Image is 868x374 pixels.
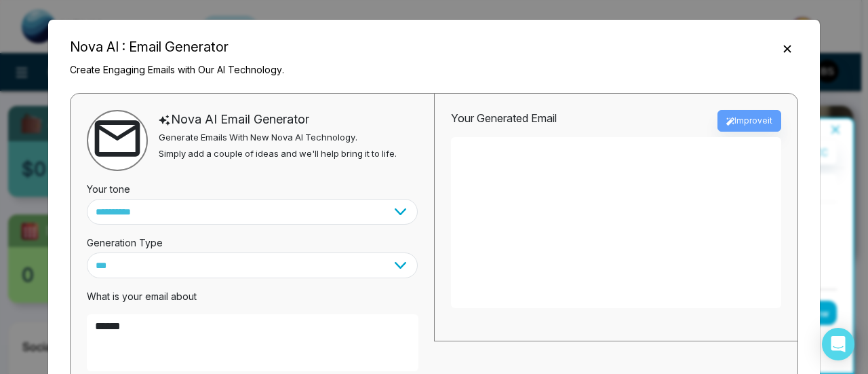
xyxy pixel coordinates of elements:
p: Simply add a couple of ideas and we'll help bring it to life. [159,147,397,161]
div: Generation Type [87,225,418,253]
div: Open Intercom Messenger [822,328,854,360]
p: Generate Emails With New Nova AI Technology. [159,131,397,145]
p: Create Engaging Emails with Our AI Technology. [70,62,284,77]
div: Your Generated Email [451,110,557,132]
button: Close [776,39,798,56]
div: Your tone [87,171,418,199]
div: Nova AI Email Generator [159,110,397,128]
h5: Nova AI : Email Generator [70,37,284,57]
p: What is your email about [87,289,418,303]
